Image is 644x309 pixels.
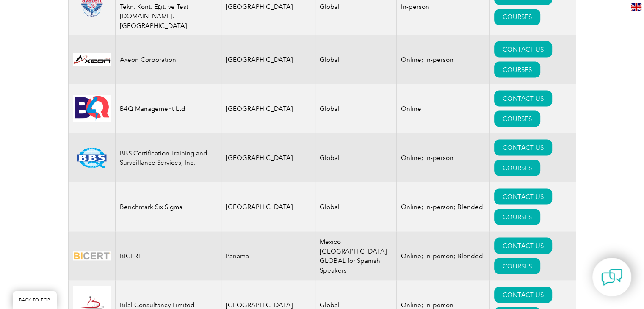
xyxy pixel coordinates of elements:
[221,182,315,231] td: [GEOGRAPHIC_DATA]
[494,139,552,155] a: CONTACT US
[494,9,540,25] a: COURSES
[494,209,540,225] a: COURSES
[73,53,111,66] img: 28820fe6-db04-ea11-a811-000d3a793f32-logo.jpg
[315,231,397,280] td: Mexico [GEOGRAPHIC_DATA] GLOBAL for Spanish Speakers
[13,291,57,309] a: BACK TO TOP
[115,133,221,182] td: BBS Certification Training and Surveillance Services, Inc.
[494,160,540,176] a: COURSES
[397,84,490,133] td: Online
[494,258,540,274] a: COURSES
[115,35,221,84] td: Axeon Corporation
[315,133,397,182] td: Global
[494,188,552,204] a: CONTACT US
[397,182,490,231] td: Online; In-person; Blended
[494,110,540,127] a: COURSES
[315,84,397,133] td: Global
[73,147,111,168] img: 81a8cf56-15af-ea11-a812-000d3a79722d-logo.png
[397,231,490,280] td: Online; In-person; Blended
[494,237,552,254] a: CONTACT US
[73,246,111,266] img: d424547b-a6e0-e911-a812-000d3a795b83-logo.png
[115,84,221,133] td: B4Q Management Ltd
[601,267,622,288] img: contact-chat.png
[315,182,397,231] td: Global
[397,35,490,84] td: Online; In-person
[115,182,221,231] td: Benchmark Six Sigma
[631,3,641,11] img: en
[221,84,315,133] td: [GEOGRAPHIC_DATA]
[494,61,540,77] a: COURSES
[73,95,111,122] img: 9db4b902-10da-eb11-bacb-002248158a6d-logo.jpg
[397,133,490,182] td: Online; In-person
[221,133,315,182] td: [GEOGRAPHIC_DATA]
[494,287,552,303] a: CONTACT US
[494,41,552,57] a: CONTACT US
[315,35,397,84] td: Global
[115,231,221,280] td: BICERT
[221,35,315,84] td: [GEOGRAPHIC_DATA]
[494,90,552,106] a: CONTACT US
[221,231,315,280] td: Panama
